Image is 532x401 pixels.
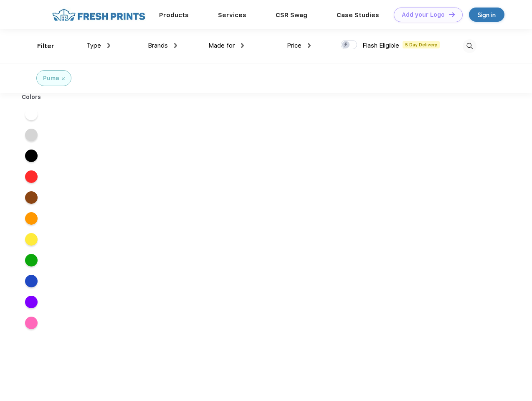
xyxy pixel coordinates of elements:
[43,74,59,83] div: Puma
[287,42,301,49] span: Price
[208,42,235,49] span: Made for
[159,11,189,19] a: Products
[403,41,440,48] span: 5 Day Delivery
[86,42,101,49] span: Type
[50,8,148,22] img: fo%20logo%202.webp
[62,77,65,80] img: filter_cancel.svg
[37,41,54,51] div: Filter
[148,42,168,49] span: Brands
[362,42,399,49] span: Flash Eligible
[478,10,496,20] div: Sign in
[218,11,246,19] a: Services
[308,43,311,48] img: dropdown.png
[107,43,110,48] img: dropdown.png
[241,43,244,48] img: dropdown.png
[449,12,455,17] img: DT
[469,8,504,22] a: Sign in
[174,43,177,48] img: dropdown.png
[402,11,445,18] div: Add your Logo
[276,11,307,19] a: CSR Swag
[463,39,476,53] img: desktop_search.svg
[15,93,48,102] div: Colors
